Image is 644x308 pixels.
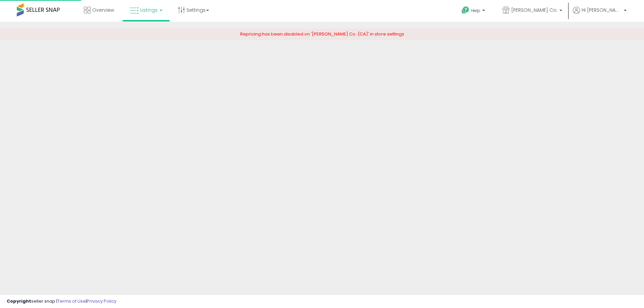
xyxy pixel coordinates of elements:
span: Repricing has been disabled on '[PERSON_NAME] Co. (CA)' in store settings [240,31,404,37]
i: Get Help [461,6,470,14]
span: [PERSON_NAME] Co. [511,7,557,13]
a: Privacy Policy [87,298,116,304]
span: Help [471,8,480,13]
span: Hi [PERSON_NAME] [582,7,622,13]
span: Listings [140,7,158,13]
a: Terms of Use [57,298,86,304]
div: seller snap | | [7,298,116,305]
a: Help [456,1,492,22]
span: Overview [92,7,114,13]
a: Hi [PERSON_NAME] [573,7,627,22]
strong: Copyright [7,298,31,304]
